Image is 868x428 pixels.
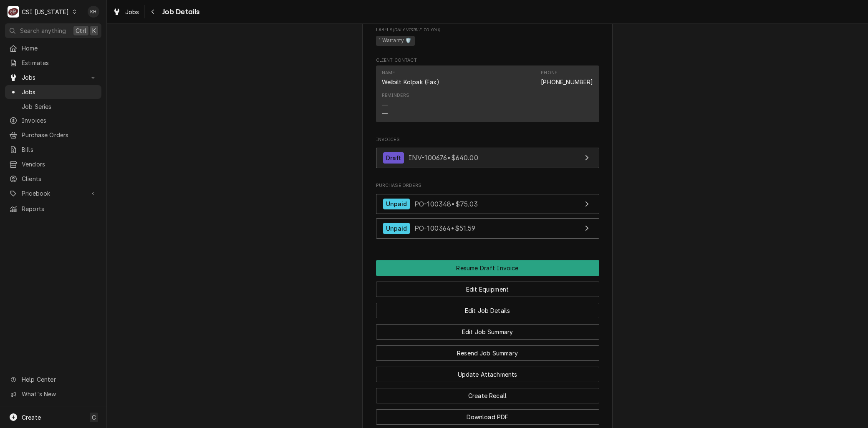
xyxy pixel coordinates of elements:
button: Resend Job Summary [376,345,599,361]
div: Button Group Row [376,260,599,276]
button: Navigate back [146,5,160,18]
div: Phone [541,70,557,76]
button: Edit Job Details [376,303,599,318]
span: Client Contact [376,57,599,64]
a: Go to Help Center [5,373,101,386]
a: Job Series [5,100,101,113]
span: C [92,413,96,422]
button: Download PDF [376,409,599,425]
span: Help Center [22,375,96,384]
div: Reminders [382,92,409,99]
div: Kyley Hunnicutt's Avatar [88,6,99,18]
div: Contact [376,65,599,123]
div: — [382,101,388,109]
a: Go to What's New [5,387,101,401]
span: PO-100348 • $75.03 [414,199,478,208]
div: Name [382,70,395,76]
span: Jobs [22,88,97,96]
button: Update Attachments [376,367,599,382]
span: PO-100364 • $51.59 [414,224,476,232]
span: Labels [376,27,599,33]
div: Invoices [376,136,599,172]
a: Invoices [5,113,101,127]
div: CSI [US_STATE] [22,8,69,16]
div: CSI Kentucky's Avatar [8,6,19,18]
a: Clients [5,172,101,186]
span: K [92,26,96,35]
span: What's New [22,390,96,398]
div: KH [88,6,99,18]
a: [PHONE_NUMBER] [541,78,593,86]
div: — [382,109,388,118]
div: Button Group Row [376,297,599,318]
span: Invoices [22,116,97,125]
div: Phone [541,70,593,86]
div: Unpaid [383,199,410,210]
div: Button Group Row [376,318,599,340]
span: Jobs [22,73,85,82]
span: Job Details [160,6,200,18]
span: Vendors [22,160,97,169]
span: Pricebook [22,189,85,198]
a: View Invoice [376,148,599,168]
div: Client Contact List [376,65,599,126]
a: Jobs [5,85,101,99]
span: Invoices [376,136,599,143]
a: Home [5,41,101,55]
span: Purchase Orders [376,182,599,189]
button: Create Recall [376,388,599,403]
div: [object Object] [376,27,599,47]
div: Draft [383,152,404,164]
a: Jobs [109,5,143,19]
a: Reports [5,202,101,216]
span: Purchase Orders [22,131,97,139]
div: Purchase Orders [376,182,599,243]
a: View Purchase Order [376,218,599,239]
div: Reminders [382,92,409,118]
button: Resume Draft Invoice [376,260,599,276]
a: Estimates [5,56,101,70]
div: Welbilt Kolpak (Fax) [382,78,439,86]
span: Ctrl [76,26,86,35]
a: View Purchase Order [376,194,599,214]
div: Name [382,70,439,86]
div: Button Group [376,260,599,425]
a: Go to Jobs [5,70,101,84]
button: Search anythingCtrlK [5,23,101,38]
span: Job Series [22,102,97,111]
span: [object Object] [376,35,599,47]
a: Bills [5,143,101,156]
span: Estimates [22,58,97,67]
span: Reports [22,204,97,213]
span: Jobs [125,8,139,16]
button: Edit Equipment [376,282,599,297]
div: Unpaid [383,223,410,234]
span: ¹ Warranty 🛡️ [376,36,415,46]
span: INV-100676 • $640.00 [409,154,478,162]
a: Vendors [5,157,101,171]
span: Clients [22,174,97,183]
div: C [8,6,19,18]
div: Button Group Row [376,276,599,297]
div: Button Group Row [376,340,599,361]
a: Purchase Orders [5,128,101,142]
span: Bills [22,145,97,154]
div: Client Contact [376,57,599,126]
span: (Only Visible to You) [393,28,440,32]
span: Create [22,414,41,421]
div: Button Group Row [376,361,599,382]
a: Go to Pricebook [5,186,101,200]
div: Button Group Row [376,403,599,425]
span: Home [22,44,97,53]
button: Edit Job Summary [376,324,599,340]
span: Search anything [20,26,66,35]
div: Button Group Row [376,382,599,403]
